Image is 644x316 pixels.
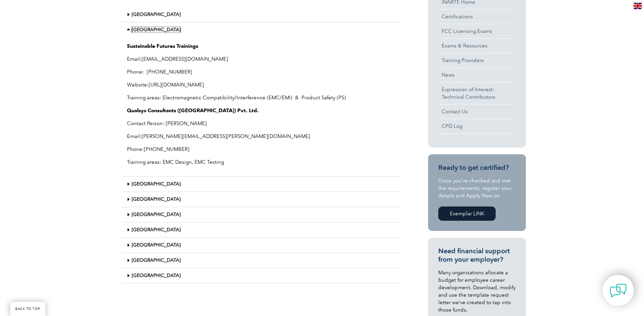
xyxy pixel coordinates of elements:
div: [GEOGRAPHIC_DATA] [122,192,400,207]
a: [GEOGRAPHIC_DATA] [132,257,181,263]
a: Exemplar LINK [438,206,496,221]
div: [GEOGRAPHIC_DATA] [122,268,400,283]
a: CPD Log [438,119,516,133]
p: Many organizations allocate a budget for employee career development. Download, modify and use th... [438,269,516,314]
p: Phone: [PHONE_NUMBER] [127,68,395,76]
a: Contact Us [438,104,516,119]
a: FCC Licensing Exams [438,24,516,38]
a: [GEOGRAPHIC_DATA] [132,212,181,217]
div: [GEOGRAPHIC_DATA] [122,238,400,253]
a: [PERSON_NAME][EMAIL_ADDRESS][PERSON_NAME][DOMAIN_NAME] [142,133,310,139]
a: [GEOGRAPHIC_DATA] [132,196,181,202]
a: [GEOGRAPHIC_DATA] [132,27,181,33]
h3: Ready to get certified? [438,163,516,172]
p: Website: [127,81,395,88]
p: Email: [127,55,395,63]
p: Training areas: EMC Design, EMC Testing [127,158,395,166]
img: en [633,3,642,9]
a: [GEOGRAPHIC_DATA] [132,227,181,233]
a: Training Providers [438,53,516,67]
a: [GEOGRAPHIC_DATA] [132,12,181,17]
div: [GEOGRAPHIC_DATA] [122,222,400,238]
strong: Qualsys Consultants ([GEOGRAPHIC_DATA]) Pvt. Ltd. [127,107,259,114]
div: [GEOGRAPHIC_DATA] [122,177,400,192]
div: [GEOGRAPHIC_DATA] [122,7,400,22]
a: News [438,68,516,82]
h3: Need financial support from your employer? [438,247,516,264]
div: [GEOGRAPHIC_DATA] [122,22,400,37]
a: [GEOGRAPHIC_DATA] [132,273,181,278]
img: contact-chat.png [610,282,627,299]
div: [GEOGRAPHIC_DATA] [122,37,400,177]
div: [GEOGRAPHIC_DATA] [122,253,400,268]
a: Expression of Interest:Technical Contributors [438,82,516,104]
p: Contact Person: [PERSON_NAME] [127,120,395,127]
p: Training areas: Electromagnetic Compatibility/Interference (EMC/EMI) & Product Safety (PS) [127,94,395,101]
a: Exams & Resources [438,39,516,53]
p: Email: [127,133,395,140]
strong: Sustainable Futures Trainings [127,43,198,49]
p: Phone:[PHONE_NUMBER] [127,145,395,153]
a: BACK TO TOP [10,302,45,316]
a: [EMAIL_ADDRESS][DOMAIN_NAME] [142,56,228,62]
a: [GEOGRAPHIC_DATA] [132,242,181,248]
a: [URL][DOMAIN_NAME] [149,82,204,88]
div: [GEOGRAPHIC_DATA] [122,207,400,222]
a: [GEOGRAPHIC_DATA] [132,181,181,187]
p: Once you’ve checked and met the requirements, register your details and Apply Now on [438,177,516,199]
a: Certifications [438,9,516,24]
